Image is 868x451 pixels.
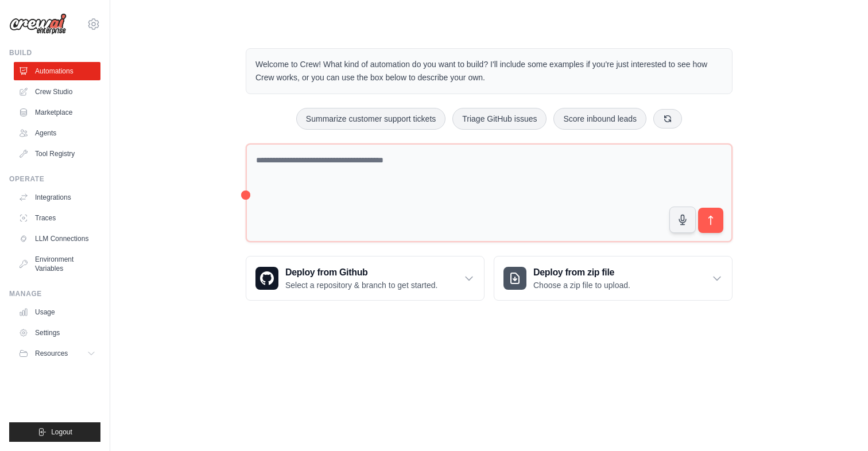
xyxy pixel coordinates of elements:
h3: Deploy from zip file [533,266,630,279]
p: Welcome to Crew! What kind of automation do you want to build? I'll include some examples if you'... [255,58,723,84]
a: Integrations [14,188,100,207]
a: LLM Connections [14,230,100,248]
a: Usage [14,303,100,321]
img: Logo [9,13,67,35]
a: Agents [14,124,100,142]
button: Resources [14,344,100,363]
div: Manage [9,289,100,298]
a: Traces [14,209,100,227]
a: Tool Registry [14,145,100,163]
div: Operate [9,174,100,184]
button: Summarize customer support tickets [296,108,445,130]
button: Score inbound leads [553,108,646,130]
p: Select a repository & branch to get started. [285,279,437,291]
span: Logout [51,427,72,437]
button: Logout [9,422,100,442]
div: Build [9,48,100,57]
a: Crew Studio [14,83,100,101]
button: Triage GitHub issues [452,108,547,130]
p: Choose a zip file to upload. [533,279,630,291]
h3: Deploy from Github [285,266,437,279]
a: Automations [14,62,100,80]
a: Marketplace [14,103,100,122]
span: Resources [35,349,68,358]
a: Settings [14,324,100,342]
a: Environment Variables [14,250,100,278]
